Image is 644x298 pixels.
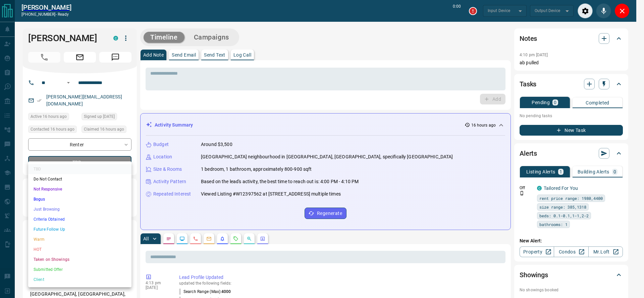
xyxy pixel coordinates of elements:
li: Just Browsing [28,204,131,214]
li: Not Responsive [28,184,131,194]
li: Do Not Contact [28,174,131,184]
li: Client [28,275,131,285]
li: Future Follow Up [28,224,131,234]
li: Submitted Offer [28,265,131,275]
li: Taken on Showings [28,254,131,265]
li: HOT [28,244,131,254]
li: Warm [28,234,131,244]
li: Criteria Obtained [28,214,131,224]
li: Bogus [28,194,131,204]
